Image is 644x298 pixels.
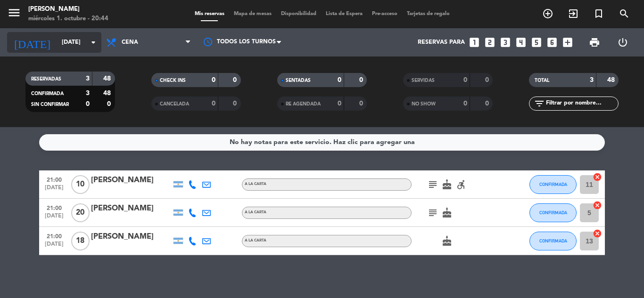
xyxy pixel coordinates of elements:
[607,77,617,83] strong: 48
[441,179,453,190] i: cake
[463,100,467,107] strong: 0
[539,238,567,243] span: CONFIRMADA
[91,174,171,186] div: [PERSON_NAME]
[589,37,600,48] span: print
[539,210,567,215] span: CONFIRMADA
[286,102,321,106] span: RE AGENDADA
[160,78,186,83] span: CHECK INS
[609,28,637,56] div: LOG OUT
[28,5,108,14] div: [PERSON_NAME]
[286,78,311,83] span: SENTADAS
[468,36,480,48] i: looks_one
[103,75,113,82] strong: 48
[515,36,527,48] i: looks_4
[463,77,467,83] strong: 0
[31,77,61,81] span: RESERVADAS
[103,90,113,97] strong: 48
[321,11,367,16] span: Lista de Espera
[91,202,171,215] div: [PERSON_NAME]
[619,8,630,19] i: search
[485,77,491,83] strong: 0
[530,36,543,48] i: looks_5
[71,175,90,194] span: 10
[568,8,579,19] i: exit_to_app
[485,100,491,107] strong: 0
[245,182,266,186] span: A LA CARTA
[212,77,215,83] strong: 0
[28,14,108,24] div: miércoles 1. octubre - 20:44
[338,77,341,83] strong: 0
[88,37,99,48] i: arrow_drop_down
[617,37,628,48] i: power_settings_new
[160,102,189,106] span: CANCELADA
[42,230,66,241] span: 21:00
[31,102,69,107] span: SIN CONFIRMAR
[535,78,549,83] span: TOTAL
[539,182,567,187] span: CONFIRMADA
[441,235,453,247] i: cake
[359,100,365,107] strong: 0
[7,6,21,23] button: menu
[593,8,604,19] i: turned_in_not
[542,8,553,19] i: add_circle_outline
[590,77,594,83] strong: 3
[338,100,341,107] strong: 0
[441,207,453,218] i: cake
[190,11,229,16] span: Mis reservas
[42,213,66,224] span: [DATE]
[534,98,545,109] i: filter_list
[91,231,171,243] div: [PERSON_NAME]
[412,78,435,83] span: SERVIDAS
[245,210,266,214] span: A LA CARTA
[122,39,138,46] span: Cena
[499,36,512,48] i: looks_3
[245,239,266,242] span: A LA CARTA
[593,201,602,210] i: cancel
[42,241,66,252] span: [DATE]
[529,203,577,222] button: CONFIRMADA
[412,102,436,106] span: NO SHOW
[276,11,321,16] span: Disponibilidad
[455,179,467,190] i: accessible_forward
[212,100,215,107] strong: 0
[107,101,113,107] strong: 0
[7,32,57,53] i: [DATE]
[233,100,239,107] strong: 0
[418,39,465,46] span: Reservas para
[529,175,577,194] button: CONFIRMADA
[229,11,276,16] span: Mapa de mesas
[427,179,438,190] i: subject
[31,91,64,96] span: CONFIRMADA
[545,98,618,109] input: Filtrar por nombre...
[484,36,496,48] i: looks_two
[86,101,90,107] strong: 0
[86,75,90,82] strong: 3
[71,203,90,222] span: 20
[359,77,365,83] strong: 0
[42,185,66,195] span: [DATE]
[367,11,402,16] span: Pre-acceso
[7,6,21,20] i: menu
[42,202,66,213] span: 21:00
[230,137,415,148] div: No hay notas para este servicio. Haz clic para agregar una
[427,207,438,218] i: subject
[561,36,574,48] i: add_box
[529,232,577,250] button: CONFIRMADA
[546,36,558,48] i: looks_6
[593,172,602,182] i: cancel
[233,77,239,83] strong: 0
[593,229,602,238] i: cancel
[71,232,90,250] span: 18
[42,174,66,185] span: 21:00
[402,11,454,16] span: Tarjetas de regalo
[86,90,90,97] strong: 3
